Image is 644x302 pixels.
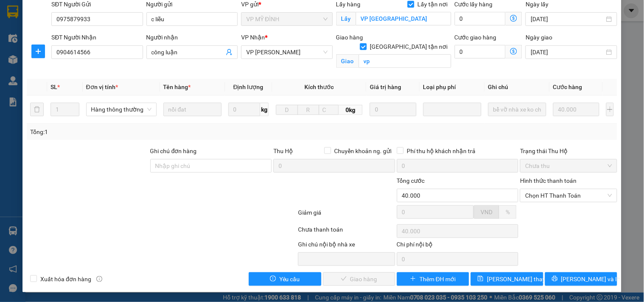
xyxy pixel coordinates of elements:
span: SL [51,84,57,90]
label: Ngày giao [526,34,552,41]
span: [GEOGRAPHIC_DATA] tận nơi [367,42,451,51]
input: Cước lấy hàng [455,12,506,25]
span: Giá trị hàng [370,84,401,90]
span: Thu Hộ [273,148,293,154]
span: Giao hàng [336,34,363,41]
input: Ngày lấy [531,14,604,24]
label: Ghi chú đơn hàng [150,148,197,154]
span: dollar-circle [510,15,517,22]
label: Cước giao hàng [455,34,497,41]
div: Tổng: 1 [30,127,249,137]
input: C [319,105,338,115]
span: Thêm ĐH mới [419,274,456,284]
label: Hình thức thanh toán [520,177,577,184]
button: plusThêm ĐH mới [397,272,469,286]
span: Chọn HT Thanh Toán [525,189,612,202]
div: Chưa thanh toán [297,225,396,240]
span: Yêu cầu [279,274,300,284]
input: 0 [370,103,416,116]
button: checkGiao hàng [323,272,395,286]
span: Lấy [336,12,356,25]
input: Lấy tận nơi [356,12,451,25]
input: VD: Bàn, Ghế [163,103,222,116]
span: Phí thu hộ khách nhận trả [404,146,479,156]
span: [PERSON_NAME] thay đổi [487,274,555,284]
span: Cước hàng [553,84,582,90]
th: Ghi chú [485,79,550,95]
label: Ngày lấy [526,1,548,8]
button: plus [606,103,614,116]
span: % [506,209,510,215]
span: Chưa thu [525,159,612,172]
input: Ngày giao [531,48,604,57]
th: Loại phụ phí [420,79,485,95]
span: user-add [226,49,233,56]
button: plus [31,45,45,58]
span: Tổng cước [397,177,425,184]
div: Giảm giá [297,208,396,223]
span: Hàng thông thường [91,103,152,116]
button: exclamation-circleYêu cầu [249,272,321,286]
span: Chuyển khoản ng. gửi [331,146,395,156]
input: Ghi Chú [488,103,546,116]
input: R [298,105,320,115]
span: VND [481,209,492,215]
span: Lấy hàng [336,1,361,8]
button: printer[PERSON_NAME] và In [545,272,617,286]
span: plus [32,48,45,55]
input: Ghi chú đơn hàng [150,159,272,173]
input: 0 [553,103,599,116]
button: delete [30,103,44,116]
span: Xuất hóa đơn hàng [37,274,95,284]
span: Định lượng [233,84,264,90]
span: VP Nhận [241,34,265,41]
span: [PERSON_NAME] và In [561,274,621,284]
span: Giao [336,54,359,68]
span: dollar-circle [510,48,517,55]
span: exclamation-circle [270,276,276,282]
span: plus [410,276,416,282]
span: Tên hàng [163,84,191,90]
span: 0kg [339,105,363,115]
span: save [478,276,484,282]
span: printer [552,276,558,282]
span: info-circle [96,276,102,282]
span: Đơn vị tính [86,84,118,90]
label: Cước lấy hàng [455,1,493,8]
span: Kích thước [305,84,334,90]
input: D [276,105,298,115]
div: SĐT Người Nhận [51,33,143,42]
div: Người nhận [146,33,238,42]
button: save[PERSON_NAME] thay đổi [471,272,543,286]
span: VP Xuân Hội [246,46,327,59]
input: Giao tận nơi [359,54,451,68]
div: Chi phí nội bộ [397,240,519,252]
span: VP MỸ ĐÌNH [246,13,327,25]
input: Cước giao hàng [455,45,506,59]
div: Ghi chú nội bộ nhà xe [298,240,395,252]
span: kg [260,103,269,116]
div: Trạng thái Thu Hộ [520,146,617,156]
